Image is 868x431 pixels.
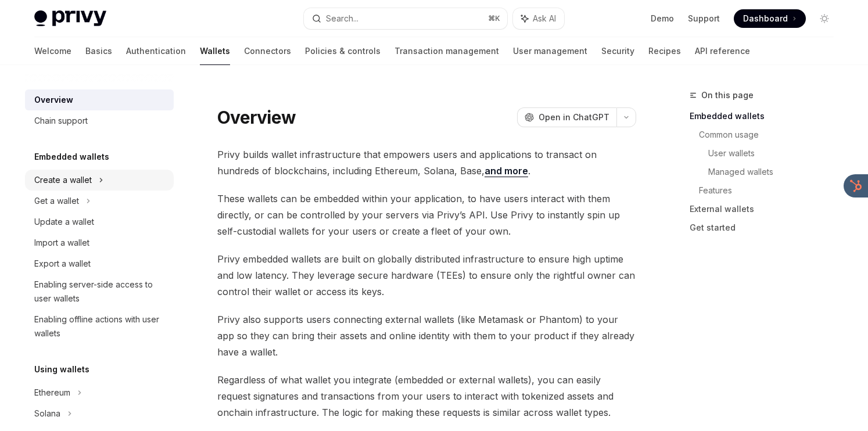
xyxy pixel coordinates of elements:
[34,236,89,250] div: Import a wallet
[25,253,174,274] a: Export a wallet
[126,37,186,65] a: Authentication
[217,251,636,300] span: Privy embedded wallets are built on globally distributed infrastructure to ensure high uptime and...
[34,194,79,208] div: Get a wallet
[690,200,843,218] a: External wallets
[513,37,587,65] a: User management
[708,163,843,181] a: Managed wallets
[25,211,174,232] a: Update a wallet
[601,37,634,65] a: Security
[695,37,750,65] a: API reference
[217,191,636,239] span: These wallets can be embedded within your application, to have users interact with them directly,...
[25,89,174,110] a: Overview
[688,13,720,24] a: Support
[200,37,230,65] a: Wallets
[34,257,91,271] div: Export a wallet
[244,37,291,65] a: Connectors
[743,13,788,24] span: Dashboard
[517,107,616,127] button: Open in ChatGPT
[815,9,834,28] button: Toggle dark mode
[690,107,843,125] a: Embedded wallets
[734,9,806,28] a: Dashboard
[539,112,609,123] span: Open in ChatGPT
[34,215,94,229] div: Update a wallet
[34,313,167,340] div: Enabling offline actions with user wallets
[34,37,71,65] a: Welcome
[488,14,500,23] span: ⌘ K
[485,165,528,177] a: and more
[394,37,499,65] a: Transaction management
[25,232,174,253] a: Import a wallet
[648,37,681,65] a: Recipes
[34,362,89,376] h5: Using wallets
[217,311,636,360] span: Privy also supports users connecting external wallets (like Metamask or Phantom) to your app so t...
[85,37,112,65] a: Basics
[533,13,556,24] span: Ask AI
[25,110,174,131] a: Chain support
[217,107,296,128] h1: Overview
[34,10,106,27] img: light logo
[25,274,174,309] a: Enabling server-side access to user wallets
[708,144,843,163] a: User wallets
[326,12,358,26] div: Search...
[217,372,636,421] span: Regardless of what wallet you integrate (embedded or external wallets), you can easily request si...
[34,114,88,128] div: Chain support
[34,150,109,164] h5: Embedded wallets
[25,309,174,344] a: Enabling offline actions with user wallets
[701,88,754,102] span: On this page
[304,8,507,29] button: Search...⌘K
[513,8,564,29] button: Ask AI
[34,407,60,421] div: Solana
[305,37,381,65] a: Policies & controls
[34,93,73,107] div: Overview
[217,146,636,179] span: Privy builds wallet infrastructure that empowers users and applications to transact on hundreds o...
[699,181,843,200] a: Features
[690,218,843,237] a: Get started
[34,173,92,187] div: Create a wallet
[34,278,167,306] div: Enabling server-side access to user wallets
[34,386,70,400] div: Ethereum
[699,125,843,144] a: Common usage
[651,13,674,24] a: Demo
